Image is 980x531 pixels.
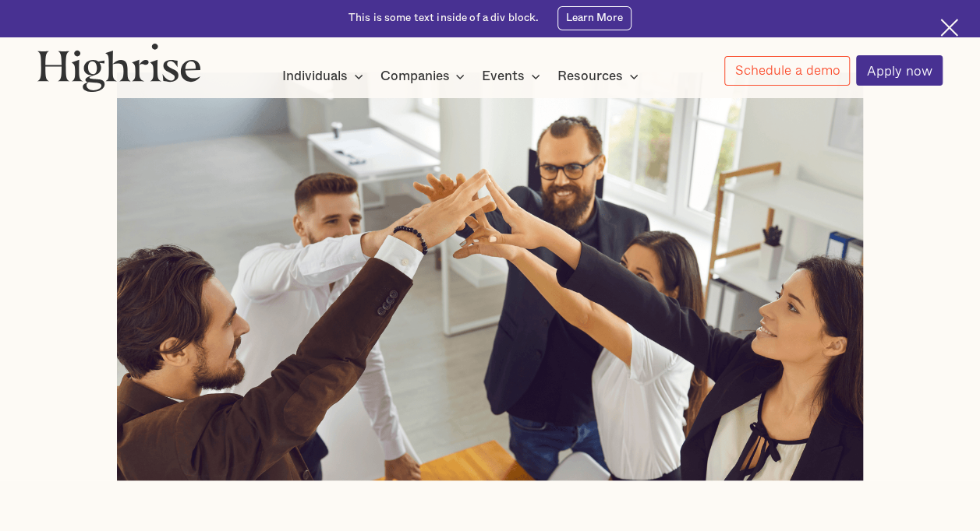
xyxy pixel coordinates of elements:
[482,67,545,86] div: Events
[557,67,643,86] div: Resources
[282,67,368,86] div: Individuals
[557,67,623,86] div: Resources
[856,55,943,86] a: Apply now
[557,6,632,30] a: Learn More
[37,43,201,92] img: Highrise logo
[380,67,449,86] div: Companies
[940,19,958,37] img: Cross icon
[282,67,348,86] div: Individuals
[482,67,525,86] div: Events
[380,67,469,86] div: Companies
[724,56,851,86] a: Schedule a demo
[348,11,540,26] div: This is some text inside of a div block.
[117,72,863,480] img: Team engaging in fun activities to build connections and ease into leadership discussions.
